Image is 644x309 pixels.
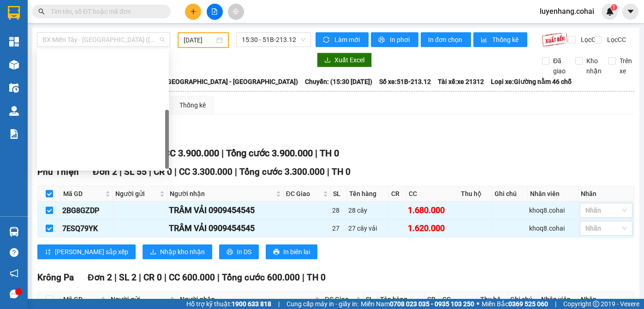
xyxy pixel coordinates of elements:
[361,299,474,309] span: Miền Nam
[477,302,479,306] span: ⚪️
[616,56,636,76] span: Trên xe
[348,205,387,215] div: 28 cây
[611,4,617,11] sup: 1
[626,7,635,16] span: caret-down
[389,186,406,202] th: CR
[45,249,51,256] span: sort-ascending
[379,77,431,87] span: Số xe: 51B-213.12
[63,294,99,304] span: Mã GD
[143,244,212,259] button: downloadNhập kho nhận
[542,32,568,47] img: 9k=
[603,35,627,45] span: Lọc CC
[55,247,128,257] span: [PERSON_NAME] sắp xếp
[581,294,632,304] div: Nhãn
[62,205,111,216] div: 2BG8GZDP
[227,249,233,256] span: printer
[184,35,215,45] input: 14/09/2025
[364,292,378,307] th: SL
[164,272,167,283] span: |
[9,227,19,237] img: warehouse-icon
[390,300,474,308] strong: 0708 023 035 - 0935 103 250
[169,204,282,217] div: TRÂM VẢI 0909454545
[9,106,19,116] img: warehouse-icon
[481,36,489,44] span: bar-chart
[555,299,556,309] span: |
[169,222,282,235] div: TRÂM VẢI 0909454545
[9,60,19,70] img: warehouse-icon
[320,148,339,159] span: TH 0
[119,272,137,283] span: SL 2
[529,205,577,215] div: khoq8.cohai
[242,33,305,47] span: 15:30 - 51B-213.12
[425,292,440,307] th: CR
[63,189,103,199] span: Mã GD
[347,186,389,202] th: Tên hàng
[207,4,223,20] button: file-add
[492,35,520,45] span: Thống kê
[164,148,219,159] span: CC 3.900.000
[186,299,271,309] span: Hỗ trợ kỹ thuật:
[179,166,233,177] span: CC 3.300.000
[239,166,325,177] span: Tổng cước 3.300.000
[119,166,122,177] span: |
[232,300,271,308] strong: 1900 633 818
[169,272,215,283] span: CC 600.000
[143,272,162,283] span: CR 0
[406,186,459,202] th: CC
[37,166,79,177] span: Phú Thiện
[491,77,572,87] span: Loại xe: Giường nằm 46 chỗ
[237,247,251,257] span: In DS
[10,248,18,257] span: question-circle
[114,272,117,283] span: |
[305,77,372,87] span: Chuyến: (15:30 [DATE])
[9,37,19,47] img: dashboard-icon
[378,292,425,307] th: Tên hàng
[334,55,364,65] span: Xuất Excel
[185,4,201,20] button: plus
[286,189,321,199] span: ĐC Giao
[180,294,313,304] span: Người nhận
[408,204,457,217] div: 1.680.000
[233,8,239,15] span: aim
[235,166,237,177] span: |
[529,223,577,233] div: khoq8.cohai
[211,8,218,15] span: file-add
[539,292,578,307] th: Nhân viên
[323,36,331,44] span: sync
[228,4,244,20] button: aim
[37,272,74,283] span: Krông Pa
[581,189,632,199] div: Nhãn
[278,299,280,309] span: |
[532,6,602,17] span: luyenhang.cohai
[428,35,464,45] span: In đơn chọn
[160,247,205,257] span: Nhập kho nhận
[62,223,111,234] div: 7ESQ79YK
[317,53,372,67] button: downloadXuất Excel
[273,249,280,256] span: printer
[115,189,157,199] span: Người gửi
[332,205,345,215] div: 28
[179,100,206,110] div: Thống kê
[371,32,418,47] button: printerIn phơi
[150,249,156,256] span: download
[612,4,615,11] span: 1
[8,6,20,20] img: logo-vxr
[549,56,569,76] span: Đã giao
[10,269,18,278] span: notification
[332,223,345,233] div: 27
[508,292,539,307] th: Ghi chú
[492,186,528,202] th: Ghi chú
[508,300,548,308] strong: 0369 525 060
[219,244,259,259] button: printerIn DS
[226,148,313,159] span: Tổng cước 3.900.000
[10,290,18,298] span: message
[111,294,168,304] span: Người gửi
[307,272,326,283] span: TH 0
[190,8,197,15] span: plus
[334,35,361,45] span: Làm mới
[42,33,165,47] span: BX Miền Tây - BX Krông Pa (Chơn Thành - Chư Rcăm)
[324,57,331,64] span: download
[174,166,177,177] span: |
[408,222,457,235] div: 1.620.000
[93,166,117,177] span: Đơn 2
